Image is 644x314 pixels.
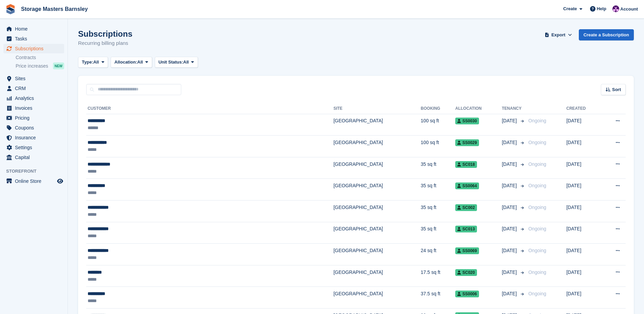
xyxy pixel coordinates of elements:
[528,291,546,296] span: Ongoing
[528,248,546,253] span: Ongoing
[566,114,601,136] td: [DATE]
[421,136,455,157] td: 100 sq ft
[455,204,477,211] span: SC002
[528,226,546,231] span: Ongoing
[78,29,132,38] h1: Subscriptions
[421,103,455,114] th: Booking
[3,153,64,162] a: menu
[6,168,68,175] span: Storefront
[16,62,64,70] a: Price increases NEW
[502,204,518,211] span: [DATE]
[579,29,634,40] a: Create a Subscription
[333,179,421,200] td: [GEOGRAPHIC_DATA]
[502,139,518,146] span: [DATE]
[455,182,479,189] span: SS0064
[137,59,143,66] span: All
[15,103,56,113] span: Invoices
[455,247,479,254] span: SS0069
[333,200,421,222] td: [GEOGRAPHIC_DATA]
[3,143,64,152] a: menu
[3,44,64,53] a: menu
[421,287,455,309] td: 37.5 sq ft
[15,93,56,103] span: Analytics
[421,179,455,200] td: 35 sq ft
[15,44,56,53] span: Subscriptions
[333,136,421,157] td: [GEOGRAPHIC_DATA]
[333,103,421,114] th: Site
[566,157,601,179] td: [DATE]
[78,57,108,68] button: Type: All
[421,200,455,222] td: 35 sq ft
[333,157,421,179] td: [GEOGRAPHIC_DATA]
[86,103,333,114] th: Customer
[159,59,183,66] span: Unit Status:
[502,225,518,232] span: [DATE]
[3,34,64,43] a: menu
[82,59,93,66] span: Type:
[455,103,502,114] th: Allocation
[455,291,479,297] span: SS0006
[15,74,56,83] span: Sites
[528,269,546,275] span: Ongoing
[502,117,518,124] span: [DATE]
[333,244,421,265] td: [GEOGRAPHIC_DATA]
[612,86,621,93] span: Sort
[502,269,518,276] span: [DATE]
[455,161,477,168] span: SC018
[3,74,64,83] a: menu
[502,103,526,114] th: Tenancy
[15,123,56,133] span: Coupons
[528,183,546,188] span: Ongoing
[528,140,546,145] span: Ongoing
[3,123,64,133] a: menu
[421,265,455,287] td: 17.5 sq ft
[566,103,601,114] th: Created
[566,265,601,287] td: [DATE]
[502,247,518,254] span: [DATE]
[16,63,48,69] span: Price increases
[620,6,638,13] span: Account
[3,24,64,34] a: menu
[15,113,56,123] span: Pricing
[183,59,189,66] span: All
[15,176,56,186] span: Online Store
[3,103,64,113] a: menu
[78,39,132,47] p: Recurring billing plans
[155,57,198,68] button: Unit Status: All
[333,287,421,309] td: [GEOGRAPHIC_DATA]
[566,200,601,222] td: [DATE]
[3,113,64,123] a: menu
[15,84,56,93] span: CRM
[3,133,64,142] a: menu
[3,84,64,93] a: menu
[551,32,565,38] span: Export
[528,161,546,167] span: Ongoing
[502,161,518,168] span: [DATE]
[544,29,573,40] button: Export
[455,226,477,232] span: SC013
[566,136,601,157] td: [DATE]
[333,114,421,136] td: [GEOGRAPHIC_DATA]
[566,287,601,309] td: [DATE]
[15,133,56,142] span: Insurance
[93,59,99,66] span: All
[528,118,546,123] span: Ongoing
[15,24,56,34] span: Home
[421,114,455,136] td: 100 sq ft
[5,4,16,14] img: stora-icon-8386f47178a22dfd0bd8f6a31ec36ba5ce8667c1dd55bd0f319d3a0aa187defe.svg
[612,5,619,12] img: Louise Masters
[566,244,601,265] td: [DATE]
[455,118,479,124] span: SS0030
[502,290,518,297] span: [DATE]
[597,5,606,12] span: Help
[53,63,64,69] div: NEW
[455,139,479,146] span: SS0029
[563,5,577,12] span: Create
[15,34,56,43] span: Tasks
[502,182,518,189] span: [DATE]
[3,176,64,186] a: menu
[3,93,64,103] a: menu
[111,57,152,68] button: Allocation: All
[566,179,601,200] td: [DATE]
[566,222,601,244] td: [DATE]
